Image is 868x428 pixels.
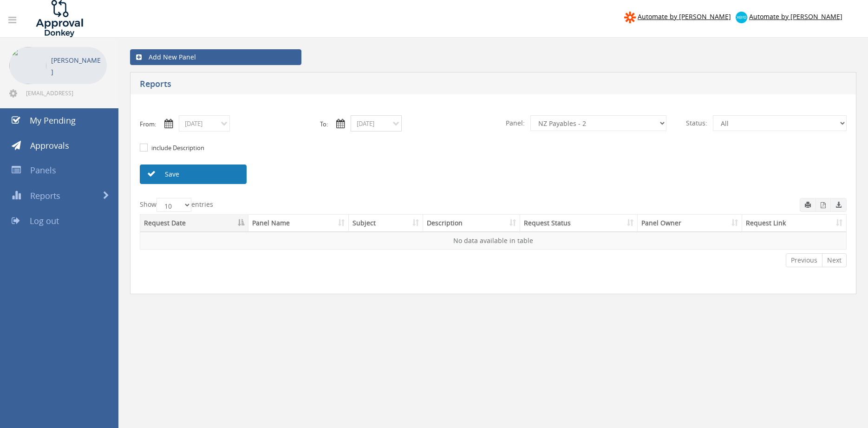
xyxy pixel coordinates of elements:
[130,49,301,65] a: Add New Panel
[30,190,60,201] span: Reports
[51,54,102,78] p: [PERSON_NAME]
[26,89,105,97] span: [EMAIL_ADDRESS][DOMAIN_NAME]
[320,120,328,129] label: To:
[140,232,846,249] td: No data available in table
[638,215,742,232] th: Panel Owner: activate to sort column ascending
[624,12,636,23] img: zapier-logomark.png
[680,115,713,131] span: Status:
[520,215,637,232] th: Request Status: activate to sort column ascending
[500,115,530,131] span: Panel:
[736,12,747,23] img: xero-logo.png
[638,12,731,21] span: Automate by [PERSON_NAME]
[786,253,822,267] a: Previous
[423,215,520,232] th: Description: activate to sort column ascending
[822,253,847,267] a: Next
[248,215,349,232] th: Panel Name: activate to sort column ascending
[30,115,76,126] span: My Pending
[742,215,846,232] th: Request Link: activate to sort column ascending
[140,198,213,212] label: Show entries
[140,79,636,91] h5: Reports
[349,215,423,232] th: Subject: activate to sort column ascending
[30,165,56,176] span: Panels
[30,215,59,226] span: Log out
[140,215,248,232] th: Request Date: activate to sort column descending
[140,165,247,184] a: Save
[149,144,204,153] label: include Description
[140,120,156,129] label: From:
[157,198,191,212] select: Showentries
[30,140,69,151] span: Approvals
[749,12,842,21] span: Automate by [PERSON_NAME]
